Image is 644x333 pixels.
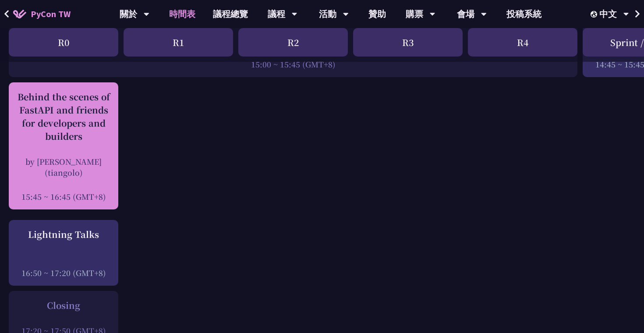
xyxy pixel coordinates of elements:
[13,228,114,241] div: Lightning Talks
[13,191,114,202] div: 15:45 ~ 16:45 (GMT+8)
[13,59,573,70] div: 15:00 ~ 15:45 (GMT+8)
[353,28,463,57] div: R3
[4,3,79,25] a: PyCon TW
[13,90,114,143] div: Behind the scenes of FastAPI and friends for developers and builders
[13,228,114,278] a: Lightning Talks 16:50 ~ 17:20 (GMT+8)
[13,90,114,202] a: Behind the scenes of FastAPI and friends for developers and builders by [PERSON_NAME] (tiangolo) ...
[13,156,114,178] div: by [PERSON_NAME] (tiangolo)
[31,7,71,21] span: PyCon TW
[238,28,348,57] div: R2
[124,28,233,57] div: R1
[9,28,118,57] div: R0
[13,299,114,312] div: Closing
[468,28,577,57] div: R4
[13,267,114,278] div: 16:50 ~ 17:20 (GMT+8)
[591,11,599,18] img: Locale Icon
[13,10,26,18] img: Home icon of PyCon TW 2025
